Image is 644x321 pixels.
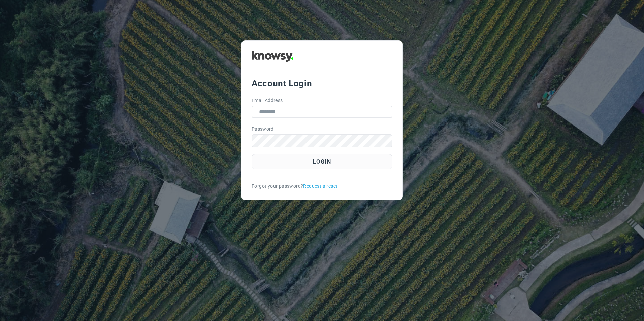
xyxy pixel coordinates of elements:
[252,126,274,133] label: Password
[252,77,392,90] div: Account Login
[252,183,392,190] div: Forgot your password?
[252,154,392,169] button: Login
[303,183,337,190] a: Request a reset
[252,97,283,104] label: Email Address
